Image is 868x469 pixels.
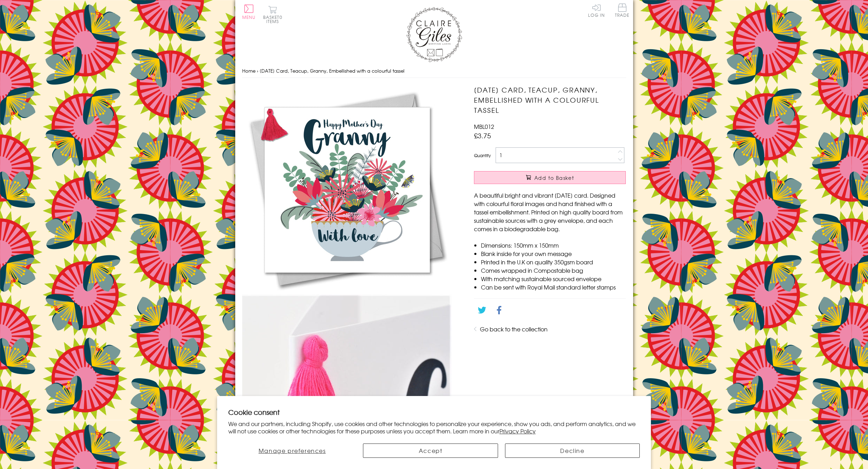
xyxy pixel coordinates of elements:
[228,444,356,458] button: Manage preferences
[242,85,452,294] img: Mother's Day Card, Teacup, Granny, Embellished with a colourful tassel
[615,3,630,19] a: Trade
[363,444,498,458] button: Accept
[615,3,630,17] span: Trade
[474,152,491,159] label: Quantity
[259,446,326,455] span: Manage preferences
[228,420,640,435] p: We and our partners, including Shopify, use cookies and other technologies to personalize your ex...
[242,14,256,20] span: Menu
[242,5,256,19] button: Menu
[481,274,626,283] li: With matching sustainable sourced envelope
[406,7,462,62] img: Claire Giles Greetings Cards
[474,85,626,115] h1: [DATE] Card, Teacup, Granny, Embellished with a colourful tassel
[505,444,640,458] button: Decline
[242,67,255,74] a: Home
[481,266,626,274] li: Comes wrapped in Compostable bag
[242,64,626,78] nav: breadcrumbs
[257,67,258,74] span: ›
[480,325,548,333] a: Go back to the collection
[588,3,605,17] a: Log In
[481,258,626,266] li: Printed in the U.K on quality 350gsm board
[481,241,626,249] li: Dimensions: 150mm x 150mm
[474,171,626,184] button: Add to Basket
[481,283,626,291] li: Can be sent with Royal Mail standard letter stamps
[474,122,494,131] span: MBL012
[263,6,282,23] button: Basket0 items
[228,407,640,417] h2: Cookie consent
[474,131,491,140] span: £3.75
[499,427,536,435] a: Privacy Policy
[474,191,626,233] p: A beautiful bright and vibrant [DATE] card. Designed with colourful floral images and hand finish...
[260,67,405,74] span: [DATE] Card, Teacup, Granny, Embellished with a colourful tassel
[534,174,574,181] span: Add to Basket
[481,249,626,258] li: Blank inside for your own message
[266,14,282,24] span: 0 items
